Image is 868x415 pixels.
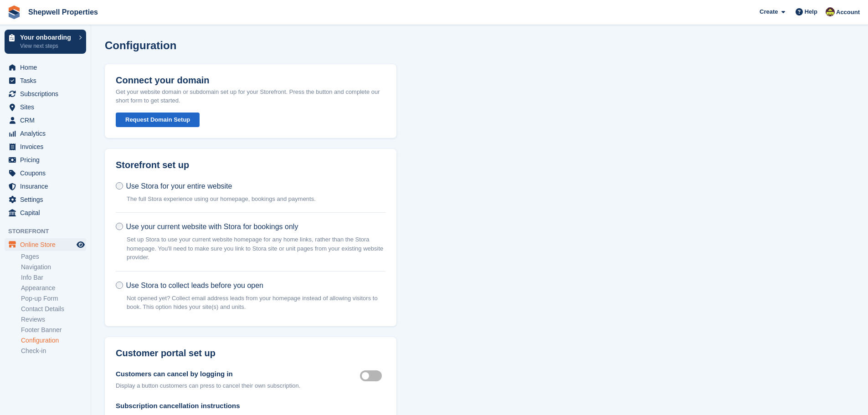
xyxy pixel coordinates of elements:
a: Appearance [21,284,86,292]
a: Reviews [21,315,86,324]
a: Footer Banner [21,326,86,334]
h2: Connect your domain [116,75,210,86]
span: Tasks [20,74,75,87]
a: menu [5,61,86,74]
span: Storefront [8,227,91,236]
span: Pricing [20,154,75,166]
span: Account [836,8,860,17]
a: menu [5,87,86,100]
a: menu [5,206,86,219]
a: menu [5,154,86,166]
span: Use Stora to collect leads before you open [126,282,263,289]
a: Contact Details [21,305,86,313]
span: Invoices [20,140,75,153]
img: stora-icon-8386f47178a22dfd0bd8f6a31ec36ba5ce8667c1dd55bd0f319d3a0aa187defe.svg [7,5,21,19]
h2: Storefront set up [116,160,385,170]
h2: Customer portal set up [116,348,385,359]
a: menu [5,74,86,87]
div: Subscription cancellation instructions [116,401,385,411]
span: Use your current website with Stora for bookings only [126,223,298,231]
span: Sites [20,101,75,113]
span: Insurance [20,180,75,193]
input: Use your current website with Stora for bookings only Set up Stora to use your current website ho... [116,223,123,230]
a: menu [5,167,86,179]
h1: Configuration [105,39,176,51]
p: View next steps [20,42,74,50]
a: Pop-up Form [21,294,86,303]
p: Not opened yet? Collect email address leads from your homepage instead of allowing visitors to bo... [127,294,385,312]
span: Help [805,7,817,16]
span: Capital [20,206,75,219]
span: Analytics [20,127,75,140]
div: Display a button customers can press to cancel their own subscription. [116,381,300,390]
img: Dan Shepherd [826,7,835,16]
span: Subscriptions [20,87,75,100]
a: Pages [21,252,86,261]
a: menu [5,193,86,206]
a: Navigation [21,263,86,272]
span: Home [20,61,75,74]
p: Get your website domain or subdomain set up for your Storefront. Press the button and complete ou... [116,87,385,105]
a: menu [5,238,86,251]
span: Coupons [20,167,75,179]
a: Shepwell Properties [25,5,102,20]
a: menu [5,114,86,127]
a: Check-in [21,347,86,355]
a: Info Bar [21,273,86,282]
span: Use Stora for your entire website [126,182,232,190]
span: CRM [20,114,75,127]
button: Request Domain Setup [116,113,200,128]
span: Settings [20,193,75,206]
a: Your onboarding View next steps [5,30,86,54]
span: Create [760,7,778,16]
span: Online Store [20,238,75,251]
a: menu [5,127,86,140]
a: menu [5,180,86,193]
a: menu [5,101,86,113]
input: Use Stora to collect leads before you open Not opened yet? Collect email address leads from your ... [116,282,123,289]
a: Configuration [21,336,86,345]
div: Customers can cancel by logging in [116,369,300,379]
a: menu [5,140,86,153]
p: Set up Stora to use your current website homepage for any home links, rather than the Stora homep... [127,235,385,262]
p: The full Stora experience using our homepage, bookings and payments. [127,195,316,204]
input: Use Stora for your entire website The full Stora experience using our homepage, bookings and paym... [116,182,123,190]
p: Your onboarding [20,34,74,41]
label: Customer self cancellable [360,375,385,377]
a: Preview store [75,239,86,250]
